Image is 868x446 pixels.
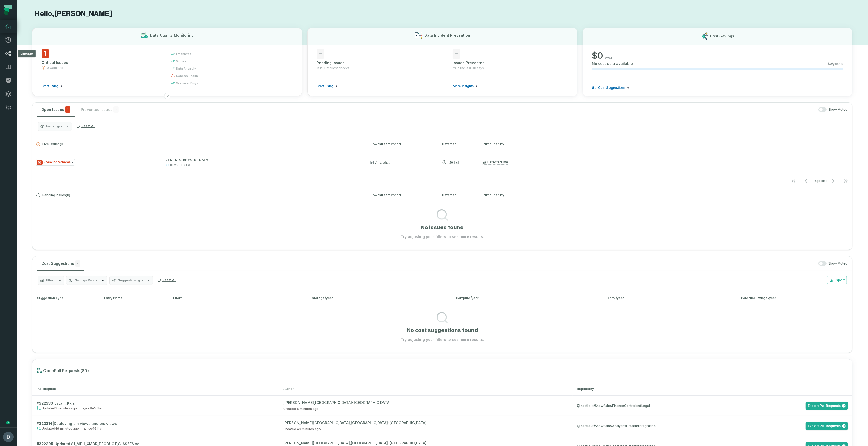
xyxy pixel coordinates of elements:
[592,86,629,90] a: Get Cost Suggestions
[283,407,319,411] span: Created
[457,66,484,70] span: In the last 90 days
[176,66,196,71] span: data anomaly
[421,224,464,231] h1: No issues found
[42,84,62,88] a: Start Fixing
[170,163,178,167] div: BPMC
[424,33,470,38] h3: Data Incident Prevention
[800,176,812,186] button: Go to previous page
[407,327,478,334] h1: No cost suggestions found
[840,176,852,186] button: Go to last page
[325,296,333,300] span: /year
[573,382,852,396] th: Repository
[279,382,573,396] th: Author
[47,66,63,70] span: 0 Warnings
[155,276,178,284] button: Reset All
[605,56,613,60] span: /year
[38,122,72,131] button: Issue type
[483,193,529,198] div: Introduced by
[176,59,186,63] span: volume
[83,406,102,411] span: c8e1d8e
[828,62,840,66] span: $ 0 /year
[6,420,10,425] div: Tooltip anchor
[36,193,361,197] button: Pending Issues(0)
[607,296,732,300] div: Total
[36,193,70,197] span: Pending Issues ( 0 )
[37,103,75,117] button: Open Issues
[806,402,848,410] a: ExplorePull Requests
[118,278,143,282] span: Suggestion type
[592,51,603,61] span: $ 0
[37,406,77,411] span: Updated
[401,234,484,239] p: Try adjusting your filters to see more results.
[456,296,598,300] div: Compute
[35,296,95,300] div: Suggestion Type
[37,368,856,374] h1: Open Pull Requests ( 80 )
[37,421,166,426] h2: | Deploying dm views and prs views
[442,142,473,146] div: Detected
[592,86,626,90] span: Get Cost Suggestions
[283,440,569,446] div: [PERSON_NAME][GEOGRAPHIC_DATA],[GEOGRAPHIC_DATA]-[GEOGRAPHIC_DATA]
[483,160,508,165] a: Detected live
[577,424,656,428] div: nestle-it/Snowflake/AnalyticsDataandIntegration
[109,276,153,285] button: Suggestion type
[442,193,473,198] div: Detected
[710,33,734,39] h3: Cost Savings
[453,49,460,59] span: -
[3,432,14,442] img: avatar of Daniel Lahyani
[297,427,321,431] relative-time: Oct 15, 2025, 3:17 PM GMT+3
[176,74,198,78] span: schema health
[65,106,70,113] span: critical issues and errors combined
[447,160,459,165] relative-time: Sep 24, 2025, 10:39 PM GMT+3
[32,203,852,239] div: Pending Issues(0)
[577,404,650,408] div: nestle-it/Snowflake/FinanceControlandLegal
[173,296,303,300] div: Effort
[401,337,484,342] p: Try adjusting your filters to see more results.
[38,276,64,285] button: Effort
[74,122,97,130] button: Reset All
[283,420,569,425] div: [PERSON_NAME][GEOGRAPHIC_DATA],[GEOGRAPHIC_DATA]-[GEOGRAPHIC_DATA]
[37,401,53,406] strong: # 322333
[166,158,361,162] p: S1_STG_BPMC_KPIDATA
[370,193,433,198] div: Downstream Impact
[83,426,102,431] span: ce4614c
[37,421,52,426] strong: # 322314
[32,176,852,186] nav: pagination
[36,142,63,146] span: Live Issues ( 1 )
[787,176,800,186] button: Go to first page
[312,296,446,300] div: Storage
[86,261,847,266] div: Show Muted
[18,50,36,57] div: Lineage
[370,160,390,165] span: 7 Tables
[32,28,302,96] button: Data Quality Monitoring1Critical Issues0 WarningsStart Fixingfreshnessvolumedata anomalyschema he...
[36,159,75,166] span: Issue Type
[317,66,349,70] span: in Pull Request checks
[37,426,79,431] span: Updated
[32,9,852,18] h1: Hello, [PERSON_NAME]
[55,427,79,430] relative-time: Oct 15, 2025, 3:17 PM GMT+3
[176,52,191,56] span: freshness
[787,176,852,186] ul: Page 1 of 1
[37,442,53,446] strong: # 322295
[453,84,474,88] span: More insights
[768,296,776,300] span: /year
[55,406,77,410] relative-time: Oct 15, 2025, 4:01 PM GMT+3
[827,276,847,284] button: Export
[741,296,850,300] div: Potential Savings
[827,176,839,186] button: Go to next page
[616,296,624,300] span: /year
[453,84,477,88] a: More insights
[806,422,848,430] a: ExplorePull Requests
[184,163,190,167] div: STG
[42,84,59,88] span: Start Fixing
[592,61,633,66] span: No cost data available
[483,142,529,146] div: Introduced by
[46,278,55,282] span: Effort
[317,49,324,59] span: -
[42,60,162,65] div: Critical Issues
[307,28,577,96] button: Data Incident Prevention-Pending Issuesin Pull Request checksStart Fixing-Issues PreventedIn the ...
[37,160,43,165] span: Severity
[36,142,361,146] button: Live Issues(1)
[317,84,334,88] span: Start Fixing
[453,60,568,65] div: Issues Prevented
[317,60,432,65] div: Pending Issues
